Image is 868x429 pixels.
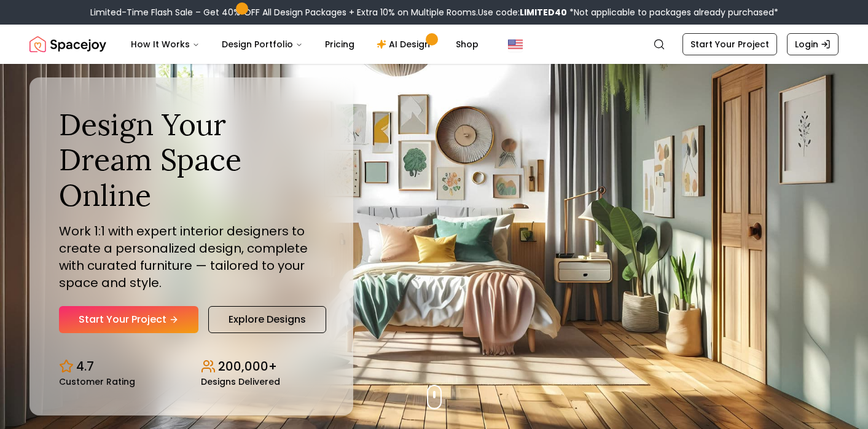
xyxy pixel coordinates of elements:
[59,348,324,386] div: Design stats
[208,306,326,333] a: Explore Designs
[201,377,280,386] small: Designs Delivered
[29,25,839,64] nav: Global
[212,32,313,57] button: Design Portfolio
[29,32,106,57] img: Spacejoy Logo
[682,33,777,55] a: Start Your Project
[121,32,209,57] button: How It Works
[367,32,444,57] a: AI Design
[76,358,94,375] p: 4.7
[315,32,364,57] a: Pricing
[59,306,198,333] a: Start Your Project
[520,6,567,18] b: LIMITED40
[508,37,523,52] img: United States
[446,32,488,57] a: Shop
[59,107,324,213] h1: Design Your Dream Space Online
[121,32,488,57] nav: Main
[478,6,567,18] span: Use code:
[567,6,778,18] span: *Not applicable to packages already purchased*
[29,32,106,57] a: Spacejoy
[787,33,839,55] a: Login
[59,222,324,291] p: Work 1:1 with expert interior designers to create a personalized design, complete with curated fu...
[90,6,778,18] div: Limited-Time Flash Sale – Get 40% OFF All Design Packages + Extra 10% on Multiple Rooms.
[218,358,277,375] p: 200,000+
[59,377,135,386] small: Customer Rating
